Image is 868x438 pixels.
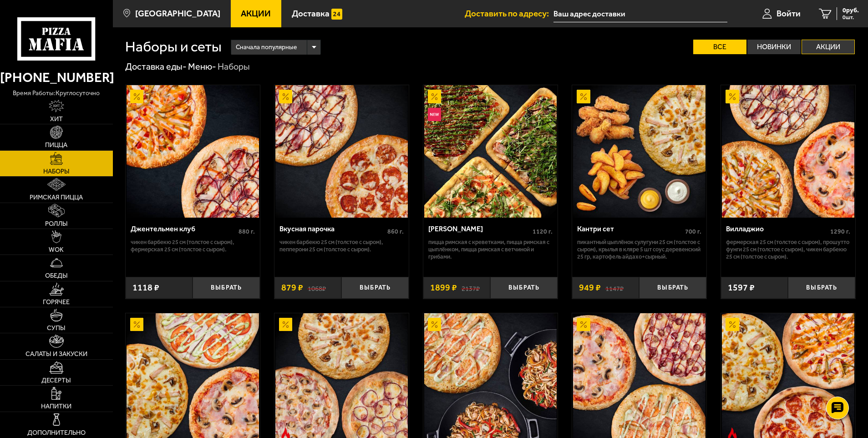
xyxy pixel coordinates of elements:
[423,85,558,218] a: АкционныйНовинкаМама Миа
[553,5,727,22] input: Ваш адрес доставки
[27,430,86,436] span: Дополнительно
[577,90,590,103] img: Акционный
[279,239,404,253] p: Чикен Барбекю 25 см (толстое с сыром), Пепперони 25 см (толстое с сыром).
[188,61,216,72] a: Меню-
[281,283,303,292] span: 879 ₽
[387,227,404,236] span: 860 г .
[726,90,739,103] img: Акционный
[533,227,553,236] span: 1120 г .
[50,116,63,122] span: Хит
[130,90,144,103] img: Акционный
[428,90,442,103] img: Акционный
[126,85,260,218] a: АкционныйДжентельмен клуб
[274,85,409,218] img: Вкусная парочка
[465,9,553,18] span: Доставить по адресу:
[218,61,250,73] div: Наборы
[721,85,855,218] img: Вилладжио
[726,239,850,260] p: Фермерская 25 см (толстое с сыром), Прошутто Фунги 25 см (толстое с сыром), Чикен Барбекю 25 см (...
[331,9,342,20] img: 15daf4d41897b9f0e9f617042186c801.svg
[25,351,87,357] span: Салаты и закуски
[802,40,855,54] label: Акции
[605,283,624,292] s: 1147 ₽
[428,239,553,260] p: Пицца Римская с креветками, Пицца Римская с цыплёнком, Пицца Римская с ветчиной и грибами.
[30,194,83,201] span: Римская пицца
[43,299,70,306] span: Горячее
[579,283,601,292] span: 949 ₽
[572,85,706,218] a: АкционныйКантри сет
[721,85,855,218] a: АкционныйВилладжио
[577,224,685,233] div: Кантри сет
[693,40,746,54] label: Все
[135,9,220,18] span: [GEOGRAPHIC_DATA]
[423,85,558,218] img: Мама Миа
[45,273,68,279] span: Обеды
[639,277,706,299] button: Выбрать
[428,224,533,233] div: [PERSON_NAME]
[131,224,239,233] div: Джентельмен клуб
[685,227,701,236] span: 700 г .
[728,283,755,292] span: 1597 ₽
[777,9,801,18] span: Войти
[726,224,830,233] div: Вилладжио
[41,377,71,384] span: Десерты
[43,168,70,175] span: Наборы
[241,9,271,18] span: Акции
[747,40,801,54] label: Новинки
[125,40,222,54] h1: Наборы и сеты
[830,227,850,236] span: 1290 г .
[341,277,409,299] button: Выбрать
[843,15,859,20] span: 0 шт.
[490,277,558,299] button: Выбрать
[843,7,859,14] span: 0 руб.
[47,325,66,331] span: Супы
[308,283,326,292] s: 1068 ₽
[274,85,409,218] a: АкционныйВкусная парочка
[279,90,293,103] img: Акционный
[130,318,144,331] img: Акционный
[279,318,293,331] img: Акционный
[45,221,68,227] span: Роллы
[132,283,159,292] span: 1118 ₽
[49,247,64,253] span: WOK
[572,85,706,218] img: Кантри сет
[462,283,480,292] s: 2137 ₽
[41,403,71,410] span: Напитки
[239,227,255,236] span: 880 г .
[193,277,260,299] button: Выбрать
[131,239,255,253] p: Чикен Барбекю 25 см (толстое с сыром), Фермерская 25 см (толстое с сыром).
[126,85,260,218] img: Джентельмен клуб
[125,61,187,72] a: Доставка еды-
[279,224,387,233] div: Вкусная парочка
[577,318,590,331] img: Акционный
[726,318,739,331] img: Акционный
[236,39,297,56] span: Сначала популярные
[430,283,457,292] span: 1899 ₽
[45,142,67,148] span: Пицца
[292,9,330,18] span: Доставка
[577,239,701,260] p: Пикантный цыплёнок сулугуни 25 см (толстое с сыром), крылья в кляре 5 шт соус деревенский 25 гр, ...
[428,108,442,122] img: Новинка
[428,318,442,331] img: Акционный
[788,277,855,299] button: Выбрать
